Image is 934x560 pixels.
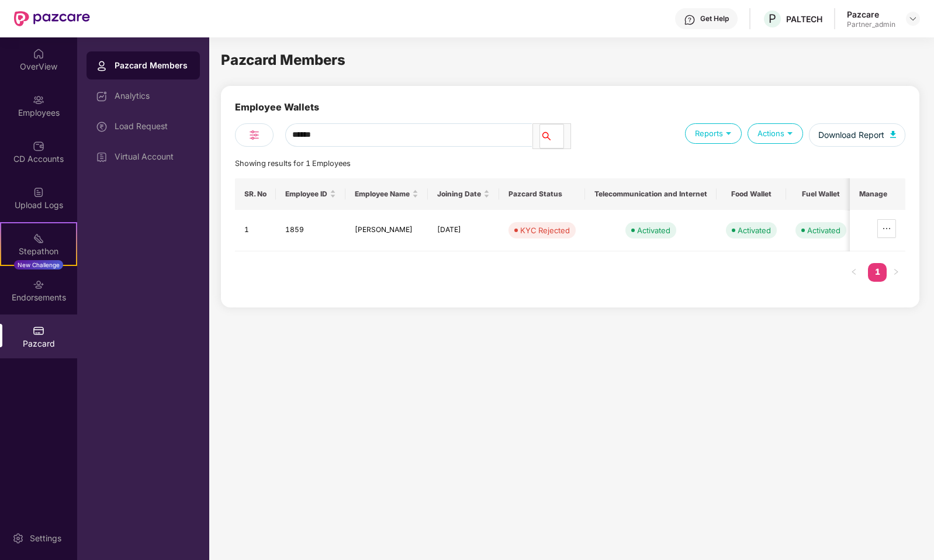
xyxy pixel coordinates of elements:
th: Telecommunication and Internet [585,178,717,210]
div: Stepathon [1,246,76,257]
span: right [893,268,900,275]
li: 1 [868,263,887,282]
button: search [539,124,564,148]
img: svg+xml;base64,PHN2ZyBpZD0iRW5kb3JzZW1lbnRzIiB4bWxucz0iaHR0cDovL3d3dy53My5vcmcvMjAwMC9zdmciIHdpZH... [33,279,44,291]
div: Virtual Account [115,152,191,161]
div: Activated [738,224,771,236]
li: Previous Page [845,263,863,282]
div: Settings [26,533,65,544]
li: Next Page [887,263,905,282]
img: svg+xml;base64,PHN2ZyBpZD0iSG9tZSIgeG1sbnM9Imh0dHA6Ly93d3cudzMub3JnLzIwMDAvc3ZnIiB3aWR0aD0iMjAiIG... [33,48,44,60]
span: Showing results for 1 Employees [235,159,351,168]
img: svg+xml;base64,PHN2ZyB4bWxucz0iaHR0cDovL3d3dy53My5vcmcvMjAwMC9zdmciIHdpZHRoPSIxOSIgaGVpZ2h0PSIxOS... [723,127,734,139]
button: ellipsis [877,219,896,238]
th: Employee ID [276,178,345,210]
div: Load Request [115,122,191,131]
th: Food Wallet [717,178,786,210]
img: svg+xml;base64,PHN2ZyBpZD0iTG9hZF9SZXF1ZXN0IiBkYXRhLW5hbWU9IkxvYWQgUmVxdWVzdCIgeG1sbnM9Imh0dHA6Ly... [96,121,108,133]
div: PALTECH [786,13,822,25]
span: P [769,12,776,26]
div: Employee Wallets [235,100,319,123]
img: svg+xml;base64,PHN2ZyBpZD0iUHJvZmlsZSIgeG1sbnM9Imh0dHA6Ly93d3cudzMub3JnLzIwMDAvc3ZnIiB3aWR0aD0iMj... [96,60,108,72]
a: 1 [868,263,887,281]
th: Employee Name [345,178,428,210]
img: svg+xml;base64,PHN2ZyBpZD0iQ0RfQWNjb3VudHMiIGRhdGEtbmFtZT0iQ0QgQWNjb3VudHMiIHhtbG5zPSJodHRwOi8vd3... [33,140,44,152]
th: Fuel Wallet [786,178,856,210]
div: New Challenge [14,260,63,269]
div: Reports [685,123,742,144]
img: svg+xml;base64,PHN2ZyB4bWxucz0iaHR0cDovL3d3dy53My5vcmcvMjAwMC9zdmciIHdpZHRoPSIxOSIgaGVpZ2h0PSIxOS... [784,127,795,139]
img: svg+xml;base64,PHN2ZyBpZD0iRHJvcGRvd24tMzJ4MzIiIHhtbG5zPSJodHRwOi8vd3d3LnczLm9yZy8yMDAwL3N2ZyIgd2... [908,14,918,23]
img: svg+xml;base64,PHN2ZyBpZD0iUGF6Y2FyZCIgeG1sbnM9Imh0dHA6Ly93d3cudzMub3JnLzIwMDAvc3ZnIiB3aWR0aD0iMj... [33,325,44,337]
span: Pazcard Members [221,51,345,68]
span: search [540,132,563,141]
div: Analytics [115,91,191,101]
th: SR. No [235,178,276,210]
div: Partner_admin [847,20,895,29]
td: [PERSON_NAME] [345,210,428,251]
img: svg+xml;base64,PHN2ZyBpZD0iSGVscC0zMngzMiIgeG1sbnM9Imh0dHA6Ly93d3cudzMub3JnLzIwMDAvc3ZnIiB3aWR0aD... [684,14,696,26]
div: Get Help [700,14,729,23]
div: Pazcare [847,9,895,20]
td: [DATE] [428,210,499,251]
div: Activated [637,224,670,236]
span: Employee ID [285,189,327,199]
th: Joining Date [428,178,499,210]
div: Activated [807,224,840,236]
img: svg+xml;base64,PHN2ZyBpZD0iVmlydHVhbF9BY2NvdW50IiBkYXRhLW5hbWU9IlZpcnR1YWwgQWNjb3VudCIgeG1sbnM9Im... [96,151,108,163]
img: svg+xml;base64,PHN2ZyB4bWxucz0iaHR0cDovL3d3dy53My5vcmcvMjAwMC9zdmciIHhtbG5zOnhsaW5rPSJodHRwOi8vd3... [890,131,896,138]
td: 1 [235,210,276,251]
button: right [887,263,905,282]
img: svg+xml;base64,PHN2ZyBpZD0iRW1wbG95ZWVzIiB4bWxucz0iaHR0cDovL3d3dy53My5vcmcvMjAwMC9zdmciIHdpZHRoPS... [33,94,44,106]
span: Download Report [818,129,884,141]
img: svg+xml;base64,PHN2ZyB4bWxucz0iaHR0cDovL3d3dy53My5vcmcvMjAwMC9zdmciIHdpZHRoPSIyMSIgaGVpZ2h0PSIyMC... [33,233,44,244]
img: svg+xml;base64,PHN2ZyBpZD0iVXBsb2FkX0xvZ3MiIGRhdGEtbmFtZT0iVXBsb2FkIExvZ3MiIHhtbG5zPSJodHRwOi8vd3... [33,186,44,198]
th: Manage [850,178,905,210]
button: Download Report [809,123,905,147]
span: Joining Date [437,189,481,199]
img: svg+xml;base64,PHN2ZyB4bWxucz0iaHR0cDovL3d3dy53My5vcmcvMjAwMC9zdmciIHdpZHRoPSIyNCIgaGVpZ2h0PSIyNC... [247,128,261,142]
img: svg+xml;base64,PHN2ZyBpZD0iU2V0dGluZy0yMHgyMCIgeG1sbnM9Imh0dHA6Ly93d3cudzMub3JnLzIwMDAvc3ZnIiB3aW... [12,533,24,544]
th: Pazcard Status [499,178,585,210]
span: ellipsis [878,224,895,233]
button: left [845,263,863,282]
img: New Pazcare Logo [14,11,90,26]
td: 1859 [276,210,345,251]
img: svg+xml;base64,PHN2ZyBpZD0iRGFzaGJvYXJkIiB4bWxucz0iaHR0cDovL3d3dy53My5vcmcvMjAwMC9zdmciIHdpZHRoPS... [96,91,108,102]
span: Employee Name [355,189,410,199]
div: KYC Rejected [520,224,570,236]
div: Pazcard Members [115,60,191,71]
div: Actions [748,123,803,144]
span: left [850,268,857,275]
